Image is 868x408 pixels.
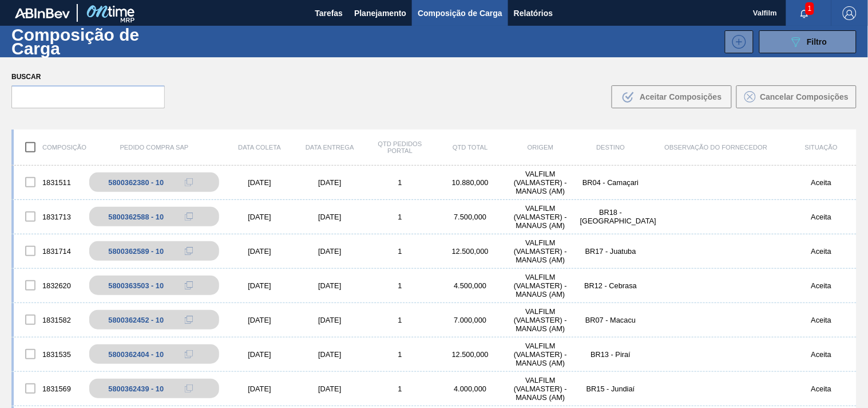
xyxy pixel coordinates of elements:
div: 5800362380 - 10 [108,178,164,187]
span: Planejamento [354,6,406,20]
div: Aceita [786,178,857,187]
div: 1831582 [14,308,84,332]
div: Aceita [786,316,857,324]
div: [DATE] [224,178,295,187]
div: 7.500,000 [435,213,506,221]
div: 5800362452 - 10 [108,316,164,324]
div: Aceita [786,281,857,290]
div: [DATE] [295,316,365,324]
div: 4.500,000 [435,281,506,290]
div: 5800362439 - 10 [108,385,164,393]
div: Data entrega [295,144,365,151]
div: VALFILM (VALMASTER) - MANAUS (AM) [505,238,576,264]
label: Buscar [11,69,165,85]
div: Situação [786,144,857,151]
div: Aceita [786,213,857,221]
div: 4.000,000 [435,385,506,393]
span: Filtro [807,37,827,46]
div: 1832620 [14,273,84,297]
div: 12.500,000 [435,247,506,256]
div: BR13 - Piraí [576,350,646,359]
div: Observação do Fornecedor [646,144,787,151]
div: 10.880,000 [435,178,506,187]
div: BR17 - Juatuba [576,247,646,256]
div: BR07 - Macacu [576,316,646,324]
div: BR15 - Jundiaí [576,385,646,393]
div: VALFILM (VALMASTER) - MANAUS (AM) [505,342,576,367]
div: 5800362589 - 10 [108,247,164,256]
div: Copiar [177,175,200,189]
div: 1 [365,178,435,187]
button: Filtro [759,30,857,53]
div: 12.500,000 [435,350,506,359]
button: Notificações [786,5,823,21]
h1: Composição de Carga [11,28,192,54]
div: [DATE] [224,316,295,324]
div: Aceita [786,350,857,359]
div: VALFILM (VALMASTER) - MANAUS (AM) [505,273,576,299]
div: [DATE] [295,213,365,221]
div: VALFILM (VALMASTER) - MANAUS (AM) [505,307,576,333]
div: BR18 - Pernambuco [576,208,646,225]
span: Cancelar Composições [760,92,849,101]
span: Relatórios [514,6,553,20]
div: [DATE] [224,213,295,221]
div: Data coleta [224,144,295,151]
div: 5800362588 - 10 [108,213,164,221]
div: [DATE] [295,247,365,256]
div: 7.000,000 [435,316,506,324]
img: TNhmsLtSVTkK8tSr43FrP2fwEKptu5GPRR3wAAAABJRU5ErkJggg== [15,8,70,18]
div: 1 [365,213,435,221]
div: VALFILM (VALMASTER) - MANAUS (AM) [505,204,576,230]
div: Origem [505,144,576,151]
span: Composição de Carga [418,6,502,20]
div: [DATE] [295,385,365,393]
span: Aceitar Composições [640,92,722,101]
div: Composição [14,135,84,159]
div: 1 [365,385,435,393]
div: BR04 - Camaçari [576,178,646,187]
div: 1831713 [14,205,84,229]
div: Copiar [177,313,200,327]
div: Pedido Compra SAP [84,144,225,151]
div: Aceita [786,247,857,256]
button: Aceitar Composições [612,85,732,108]
div: 1831569 [14,376,84,401]
div: 5800362404 - 10 [108,350,164,359]
div: Copiar [177,278,200,292]
span: Tarefas [315,6,343,20]
span: 1 [806,2,814,15]
div: [DATE] [224,385,295,393]
div: [DATE] [295,350,365,359]
div: 1831535 [14,342,84,366]
div: Nova Composição [719,30,754,53]
div: Copiar [177,382,200,395]
div: Aceita [786,385,857,393]
div: BR12 - Cebrasa [576,281,646,290]
div: [DATE] [224,281,295,290]
div: 1 [365,350,435,359]
div: Copiar [177,244,200,258]
div: [DATE] [295,178,365,187]
img: Logout [843,6,857,20]
div: 1831714 [14,239,84,263]
div: 5800363503 - 10 [108,281,164,290]
div: Qtd Pedidos Portal [365,140,435,154]
div: 1 [365,247,435,256]
div: Destino [576,144,646,151]
div: 1 [365,281,435,290]
div: 1831511 [14,170,84,194]
div: 1 [365,316,435,324]
div: VALFILM (VALMASTER) - MANAUS (AM) [505,376,576,402]
div: [DATE] [295,281,365,290]
div: [DATE] [224,247,295,256]
div: Copiar [177,347,200,361]
div: Copiar [177,210,200,223]
div: Qtd Total [435,144,506,151]
button: Cancelar Composições [736,85,857,108]
div: [DATE] [224,350,295,359]
div: VALFILM (VALMASTER) - MANAUS (AM) [505,170,576,195]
